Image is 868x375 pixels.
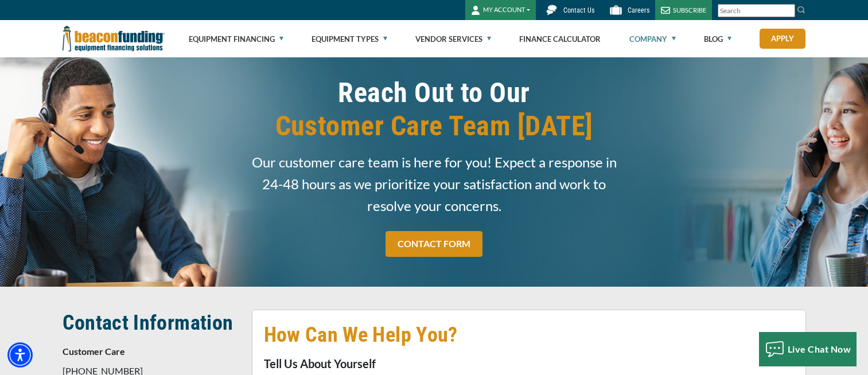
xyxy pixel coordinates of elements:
[189,21,283,57] a: Equipment Financing
[252,76,617,143] h1: Reach Out to Our
[788,343,851,354] span: Live Chat Now
[760,29,805,49] a: Apply
[63,346,125,357] strong: Customer Care
[563,6,594,14] span: Contact Us
[63,310,238,336] h2: Contact Information
[312,21,387,57] a: Equipment Types
[386,231,482,257] a: CONTACT FORM
[704,21,731,57] a: Blog
[264,357,794,370] p: Tell Us About Yourself
[629,21,676,57] a: Company
[519,21,601,57] a: Finance Calculator
[252,151,617,217] span: Our customer care team is here for you! Expect a response in 24-48 hours as we prioritize your sa...
[415,21,491,57] a: Vendor Services
[759,332,857,366] button: Live Chat Now
[252,110,617,143] span: Customer Care Team [DATE]
[718,4,795,17] input: Search
[783,6,792,15] a: Clear search text
[264,322,794,348] h2: How Can We Help You?
[63,20,165,57] img: Beacon Funding Corporation logo
[7,342,33,368] div: Accessibility Menu
[797,5,806,14] img: Search
[628,6,649,14] span: Careers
